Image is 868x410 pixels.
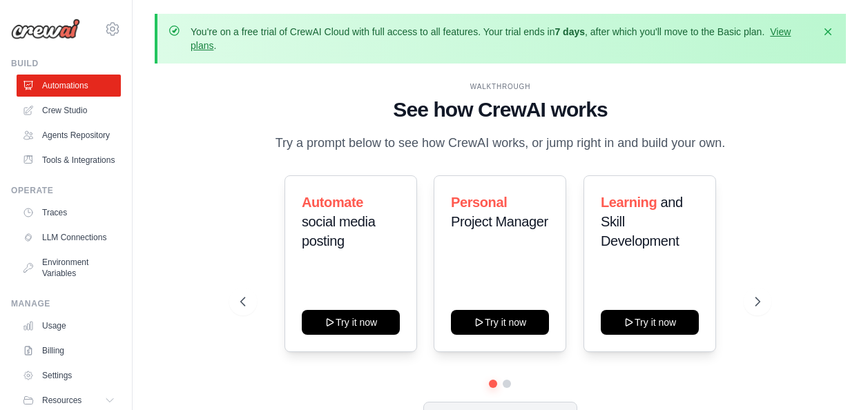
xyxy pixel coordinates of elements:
button: Try it now [451,310,549,335]
span: and Skill Development [601,195,683,248]
span: social media posting [302,214,375,248]
iframe: Chat Widget [799,344,868,410]
span: Project Manager [451,214,548,229]
img: Logo [11,19,80,39]
button: Try it now [601,310,699,335]
a: Agents Repository [17,124,121,146]
a: Automations [17,75,121,97]
div: Build [11,58,121,69]
p: Try a prompt below to see how CrewAI works, or jump right in and build your own. [268,133,732,153]
a: Settings [17,364,121,387]
a: LLM Connections [17,226,121,248]
a: Usage [17,315,121,337]
div: Manage [11,298,121,309]
span: Learning [601,195,657,210]
div: Operate [11,185,121,196]
a: Traces [17,202,121,224]
a: Crew Studio [17,99,121,121]
a: Environment Variables [17,251,121,284]
button: Try it now [302,310,400,335]
a: Billing [17,340,121,362]
span: Personal [451,195,507,210]
span: Automate [302,195,363,210]
div: WALKTHROUGH [240,81,760,92]
a: Tools & Integrations [17,149,121,171]
h1: See how CrewAI works [240,97,760,122]
p: You're on a free trial of CrewAI Cloud with full access to all features. Your trial ends in , aft... [191,25,813,52]
span: Resources [42,395,81,406]
strong: 7 days [554,26,585,37]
